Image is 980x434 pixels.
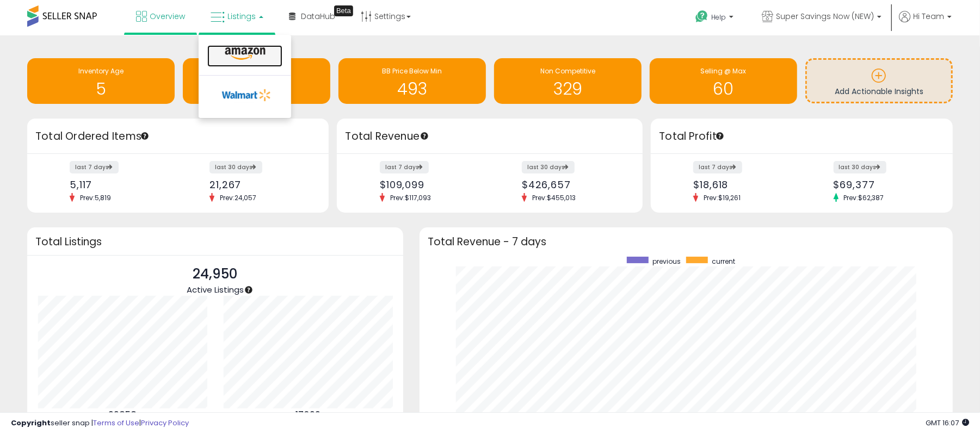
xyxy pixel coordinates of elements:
[338,58,486,104] a: BB Price Below Min 493
[527,193,581,202] span: Prev: $455,013
[700,66,746,76] span: Selling @ Max
[187,284,244,295] span: Active Listings
[420,131,429,141] div: Tooltip anchor
[715,131,725,141] div: Tooltip anchor
[522,161,575,173] label: last 30 days
[687,2,744,35] a: Help
[899,11,952,35] a: Hi Team
[655,80,792,98] h1: 60
[70,179,170,190] div: 5,117
[659,129,944,144] h3: Total Profit
[108,408,137,421] b: 22858
[839,193,890,202] span: Prev: $62,387
[141,418,189,428] a: Privacy Policy
[227,11,256,22] span: Listings
[214,193,262,202] span: Prev: 24,057
[75,193,116,202] span: Prev: 5,819
[926,418,969,428] span: 2025-08-11 16:07 GMT
[93,418,139,428] a: Terms of Use
[650,58,797,104] a: Selling @ Max 60
[540,66,595,76] span: Non Competitive
[385,193,436,202] span: Prev: $117,093
[776,11,874,22] span: Super Savings Now (NEW)
[834,161,886,173] label: last 30 days
[35,238,395,246] h3: Total Listings
[27,58,175,104] a: Inventory Age 5
[344,80,480,98] h1: 493
[494,58,642,104] a: Non Competitive 329
[301,11,335,22] span: DataHub
[693,179,793,190] div: $18,618
[380,161,429,173] label: last 7 days
[382,66,442,76] span: BB Price Below Min
[209,161,262,173] label: last 30 days
[711,13,726,22] span: Help
[807,60,951,102] a: Add Actionable Insights
[500,80,636,98] h1: 329
[345,129,634,144] h3: Total Revenue
[70,161,119,173] label: last 7 days
[334,5,353,16] div: Tooltip anchor
[244,285,254,295] div: Tooltip anchor
[428,238,945,246] h3: Total Revenue - 7 days
[295,408,320,421] b: 17022
[712,257,735,266] span: current
[187,264,244,284] p: 24,950
[695,10,708,23] i: Get Help
[652,257,681,266] span: previous
[380,179,482,190] div: $109,099
[33,80,169,98] h1: 5
[209,179,310,190] div: 21,267
[188,80,325,98] h1: 8693
[835,86,923,97] span: Add Actionable Insights
[140,131,150,141] div: Tooltip anchor
[522,179,624,190] div: $426,657
[78,66,124,76] span: Inventory Age
[11,418,189,429] div: seller snap | |
[35,129,320,144] h3: Total Ordered Items
[183,58,330,104] a: Needs to Reprice 8693
[693,161,742,173] label: last 7 days
[698,193,746,202] span: Prev: $19,261
[913,11,944,22] span: Hi Team
[834,179,934,190] div: $69,377
[11,418,51,428] strong: Copyright
[150,11,185,22] span: Overview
